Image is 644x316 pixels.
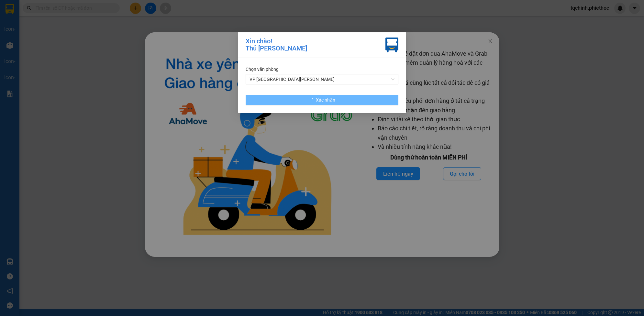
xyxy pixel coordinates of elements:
button: Xác nhận [246,95,398,105]
span: Xác nhận [316,96,335,104]
span: VP Thái Bình [250,74,394,84]
img: vxr-icon [385,38,398,52]
div: Xin chào! Thủ [PERSON_NAME] [246,38,307,52]
div: Chọn văn phòng [246,66,398,73]
span: loading [309,98,316,102]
